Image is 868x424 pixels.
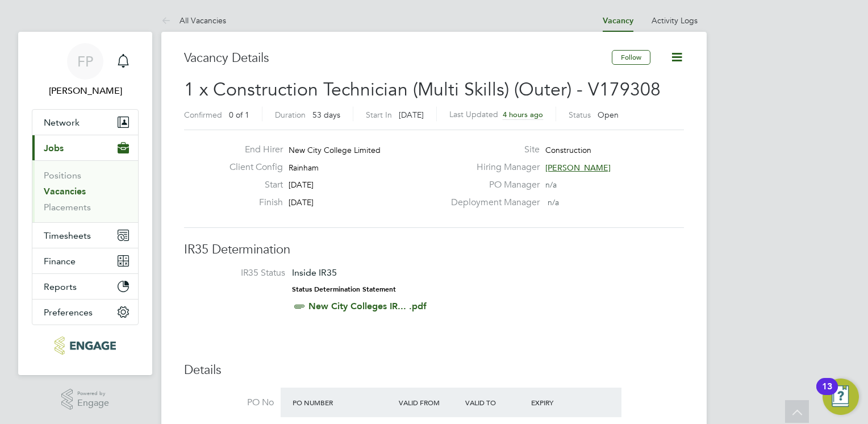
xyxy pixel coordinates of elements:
[822,386,832,401] div: 13
[32,274,138,299] button: Reports
[32,248,138,273] button: Finance
[292,267,337,278] span: Inside IR35
[44,230,91,241] span: Timesheets
[220,161,283,173] label: Client Config
[229,110,249,120] span: 0 of 1
[444,197,540,209] label: Deployment Manager
[44,117,80,128] span: Network
[44,307,93,318] span: Preferences
[61,389,110,410] a: Powered byEngage
[32,160,138,222] div: Jobs
[528,392,595,413] div: Expiry
[289,145,381,155] span: New City College Limited
[220,179,283,191] label: Start
[32,110,138,135] button: Network
[444,179,540,191] label: PO Manager
[289,197,314,207] span: [DATE]
[184,397,274,409] label: PO No
[195,267,285,279] label: IR35 Status
[290,392,396,413] div: PO Number
[32,43,139,98] a: FP[PERSON_NAME]
[77,54,93,69] span: FP
[598,110,619,120] span: Open
[275,110,306,120] label: Duration
[289,163,319,173] span: Rainham
[503,110,543,119] span: 4 hours ago
[44,143,64,153] span: Jobs
[184,242,684,258] h3: IR35 Determination
[184,362,684,379] h3: Details
[32,300,138,325] button: Preferences
[399,110,424,120] span: [DATE]
[603,16,633,26] a: Vacancy
[444,144,540,156] label: Site
[308,301,427,311] a: New City Colleges IR... .pdf
[32,336,139,355] a: Go to home page
[312,110,340,120] span: 53 days
[77,398,109,408] span: Engage
[44,281,77,292] span: Reports
[184,78,661,101] span: 1 x Construction Technician (Multi Skills) (Outer) - V179308
[77,389,109,398] span: Powered by
[289,180,314,190] span: [DATE]
[44,256,76,267] span: Finance
[55,336,115,355] img: morganhunt-logo-retina.png
[462,392,529,413] div: Valid To
[545,163,611,173] span: [PERSON_NAME]
[220,197,283,209] label: Finish
[652,15,698,26] a: Activity Logs
[44,186,86,197] a: Vacancies
[545,145,591,155] span: Construction
[32,84,139,98] span: Frank Pocock
[444,161,540,173] label: Hiring Manager
[823,379,859,415] button: Open Resource Center, 13 new notifications
[292,285,396,293] strong: Status Determination Statement
[396,392,462,413] div: Valid From
[545,180,557,190] span: n/a
[18,32,152,375] nav: Main navigation
[449,109,498,119] label: Last Updated
[184,50,612,66] h3: Vacancy Details
[612,50,650,65] button: Follow
[32,135,138,160] button: Jobs
[184,110,222,120] label: Confirmed
[44,202,91,213] a: Placements
[569,110,591,120] label: Status
[161,15,226,26] a: All Vacancies
[220,144,283,156] label: End Hirer
[366,110,392,120] label: Start In
[32,223,138,248] button: Timesheets
[548,197,559,207] span: n/a
[44,170,81,181] a: Positions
